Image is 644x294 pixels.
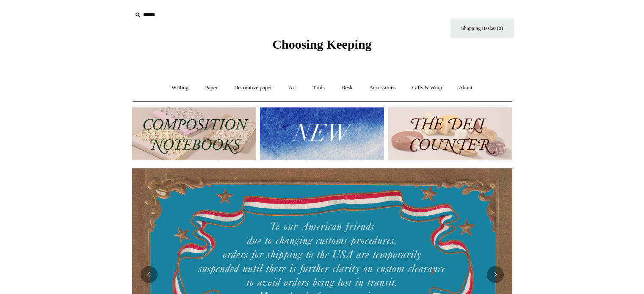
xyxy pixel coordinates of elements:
a: Writing [164,77,196,99]
button: Previous [141,266,158,283]
img: New.jpg__PID:f73bdf93-380a-4a35-bcfe-7823039498e1 [260,107,384,160]
a: Art [281,77,304,99]
a: Desk [334,77,360,99]
a: Gifts & Wrap [404,77,450,99]
img: The Deli Counter [388,107,512,160]
a: Tools [305,77,332,99]
a: Choosing Keeping [272,44,371,50]
a: Shopping Basket (0) [451,19,514,38]
button: Next [487,266,504,283]
a: About [451,77,480,99]
a: Paper [197,77,225,99]
a: Accessories [362,77,403,99]
a: Decorative paper [227,77,279,99]
span: Choosing Keeping [272,37,371,51]
img: 202302 Composition ledgers.jpg__PID:69722ee6-fa44-49dd-a067-31375e5d54ec [132,107,256,160]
